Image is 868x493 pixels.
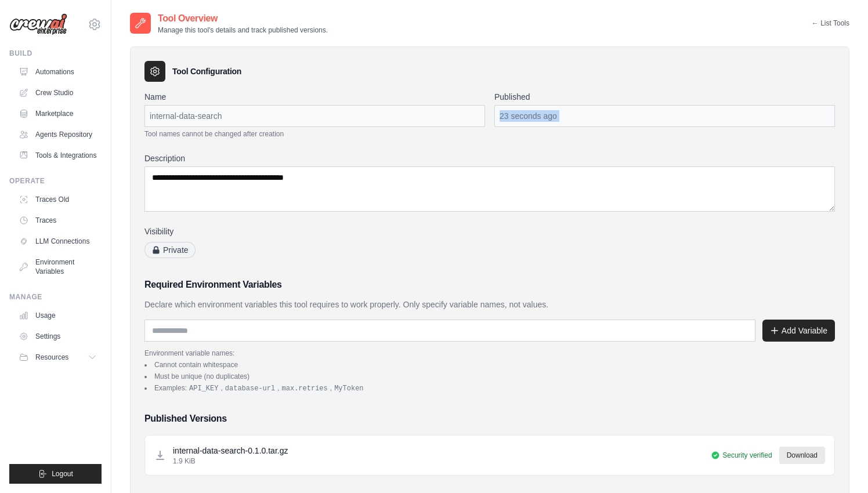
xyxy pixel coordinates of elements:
[144,360,835,369] li: Cannot contain whitespace
[14,104,102,123] a: Marketplace
[14,84,102,102] a: Crew Studio
[14,232,102,251] a: LLM Connections
[14,125,102,144] a: Agents Repository
[35,353,68,362] span: Resources
[158,26,328,35] p: Manage this tool's details and track published versions.
[9,176,102,186] div: Operate
[14,253,102,281] a: Environment Variables
[144,299,835,310] p: Declare which environment variables this tool requires to work properly. Only specify variable na...
[332,383,366,394] code: MyToken
[173,445,288,456] p: internal-data-search-0.1.0.tar.gz
[52,469,73,478] span: Logout
[14,306,102,325] a: Usage
[144,129,485,139] p: Tool names cannot be changed after creation
[173,456,288,466] p: 1.9 KiB
[144,372,835,381] li: Must be unique (no duplicates)
[14,146,102,165] a: Tools & Integrations
[144,226,485,237] label: Visibility
[144,242,196,258] span: Private
[500,111,557,121] time: September 30, 2025 at 09:12 JST
[9,49,102,58] div: Build
[172,66,241,77] h3: Tool Configuration
[144,153,835,164] label: Description
[779,447,825,464] a: Download
[223,383,277,394] code: database-url
[762,320,835,342] button: Add Variable
[494,91,835,103] label: Published
[187,383,220,394] code: API_KEY
[14,348,102,367] button: Resources
[144,349,835,358] p: Environment variable names:
[9,292,102,302] div: Manage
[14,190,102,209] a: Traces Old
[9,13,67,35] img: Logo
[280,383,330,394] code: max.retries
[144,105,485,127] div: internal-data-search
[14,63,102,81] a: Automations
[14,327,102,346] a: Settings
[158,12,328,26] h2: Tool Overview
[9,464,102,484] button: Logout
[144,383,835,393] li: Examples: , , ,
[722,451,772,460] span: Security verified
[144,91,485,103] label: Name
[14,211,102,230] a: Traces
[144,278,835,292] h3: Required Environment Variables
[812,19,849,28] a: ← List Tools
[144,412,835,426] h3: Published Versions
